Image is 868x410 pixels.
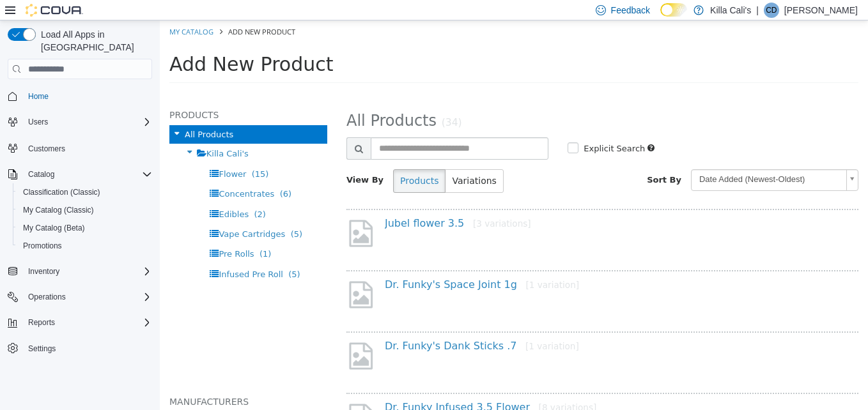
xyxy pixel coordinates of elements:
span: Inventory [28,266,59,277]
span: Users [23,114,152,130]
a: Dr. Funky's Space Joint 1g[1 variation] [225,258,419,270]
span: (6) [120,169,132,178]
button: Catalog [23,167,59,182]
span: My Catalog (Beta) [18,220,152,236]
a: Classification (Classic) [18,185,105,200]
div: Callie Dill [764,3,779,18]
input: Dark Mode [660,3,687,17]
span: Classification (Classic) [18,185,152,200]
span: Promotions [18,238,152,254]
span: Classification (Classic) [23,187,100,197]
button: Operations [3,288,157,306]
span: Users [28,117,48,127]
span: (1) [100,229,111,238]
span: Killa Cali's [47,128,89,138]
span: Inventory [23,264,152,279]
span: Home [23,88,152,104]
span: (15) [92,149,109,158]
span: CD [766,3,777,18]
img: missing-image.png [187,259,215,290]
a: Dr. Funky Infused 3.5 Flower[8 variations] [225,381,437,393]
button: Promotions [13,237,157,255]
span: Catalog [28,169,54,179]
button: Reports [3,314,157,331]
span: Vape Cartridges [59,209,125,218]
a: Settings [23,341,61,356]
button: Classification (Classic) [13,183,157,201]
button: Operations [23,289,71,305]
span: Settings [23,340,152,356]
h5: Products [10,87,167,102]
button: Products [233,149,286,172]
span: Sort By [487,155,522,164]
button: My Catalog (Classic) [13,201,157,219]
a: Jubel flower 3.5[3 variations] [225,197,371,209]
button: Inventory [23,264,65,279]
span: Home [28,91,49,102]
nav: Complex example [8,82,152,391]
small: [1 variation] [366,259,419,270]
button: Customers [3,139,157,157]
p: | [756,3,759,18]
label: Explicit Search [421,122,485,135]
span: Concentrates [59,169,114,178]
span: Flower [59,149,86,158]
span: Reports [28,317,55,328]
span: Catalog [23,167,152,182]
span: Date Added (Newest-Oldest) [532,149,681,169]
span: Add New Product [68,6,136,16]
span: (5) [131,209,143,218]
button: Variations [285,149,343,172]
span: Operations [28,292,66,302]
span: Settings [28,344,56,354]
span: My Catalog (Classic) [18,202,152,218]
span: (2) [94,189,105,199]
button: Catalog [3,165,157,183]
a: Customers [23,141,70,156]
small: [8 variations] [379,382,437,392]
span: Customers [23,140,152,156]
span: All Products [25,109,74,119]
span: Load All Apps in [GEOGRAPHIC_DATA] [36,28,152,54]
a: Date Added (Newest-Oldest) [531,149,699,171]
a: My Catalog (Beta) [18,220,90,236]
img: missing-image.png [187,320,215,351]
span: My Catalog (Classic) [23,205,94,215]
button: Reports [23,315,60,330]
span: Add New Product [10,33,174,55]
small: [1 variation] [366,321,419,331]
img: missing-image.png [187,197,215,229]
span: Operations [23,289,152,305]
span: Dark Mode [660,17,661,17]
span: My Catalog (Beta) [23,223,85,233]
button: Home [3,87,157,105]
small: (34) [282,96,302,108]
p: Killa Cali's [710,3,751,18]
span: View By [187,155,224,164]
a: Home [23,89,54,104]
span: Promotions [23,241,62,251]
button: Users [3,113,157,131]
a: Dr. Funky's Dank Sticks .7[1 variation] [225,319,419,331]
p: [PERSON_NAME] [784,3,858,18]
span: Infused Pre Roll [59,249,123,259]
img: Cova [26,4,83,17]
span: Feedback [611,4,650,17]
button: Inventory [3,262,157,280]
h5: Manufacturers [10,374,167,389]
span: All Products [187,91,277,109]
span: Edibles [59,189,89,199]
button: Settings [3,339,157,358]
span: Reports [23,315,152,330]
a: My Catalog (Classic) [18,202,99,218]
button: Users [23,114,53,130]
span: (5) [128,249,140,259]
small: [3 variations] [313,198,371,208]
a: My Catalog [10,6,54,16]
span: Pre Rolls [59,229,94,238]
span: Customers [28,144,65,154]
a: Promotions [18,238,67,254]
button: My Catalog (Beta) [13,219,157,237]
